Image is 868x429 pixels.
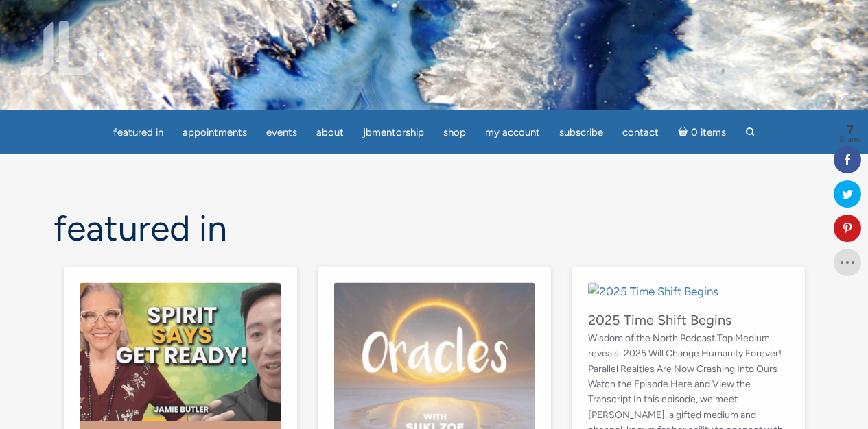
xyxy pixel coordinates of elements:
span: 7 [839,124,861,136]
span: 0 items [691,127,726,138]
span: Subscribe [559,126,603,138]
span: Shop [443,126,466,138]
span: Contact [622,126,659,138]
i: Cart [678,126,691,138]
span: My Account [485,126,540,138]
span: featured in [113,126,163,138]
span: JBMentorship [363,126,424,138]
a: JBMentorship [355,119,432,146]
img: Jamie Butler. The Everyday Medium [21,21,98,75]
h1: featured in [54,209,815,248]
span: Shares [839,136,861,143]
a: Appointments [174,119,255,146]
img: 2025 Time Shift Begins [588,281,718,299]
a: Events [258,119,305,146]
a: About [308,119,352,146]
a: Contact [614,119,667,146]
a: featured in [105,119,172,146]
a: 2025 Time Shift Begins [588,310,731,326]
span: Appointments [183,126,247,138]
a: Subscribe [551,119,611,146]
a: My Account [477,119,548,146]
span: Events [266,126,297,138]
a: Cart0 items [670,118,734,146]
span: About [316,126,344,138]
a: Shop [435,119,474,146]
